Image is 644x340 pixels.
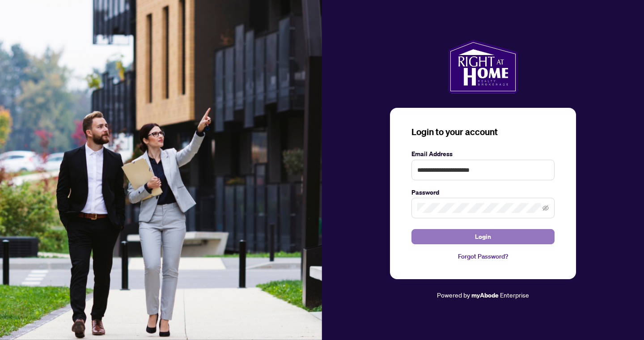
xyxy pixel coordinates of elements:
img: ma-logo [448,40,517,93]
label: Email Address [411,149,555,159]
a: Forgot Password? [411,251,555,261]
h3: Login to your account [411,126,555,138]
span: Powered by [437,291,470,299]
span: eye-invisible [542,205,549,211]
a: myAbode [471,290,499,300]
span: Enterprise [500,291,529,299]
button: Login [411,229,555,244]
span: Login [475,229,491,244]
label: Password [411,187,555,197]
